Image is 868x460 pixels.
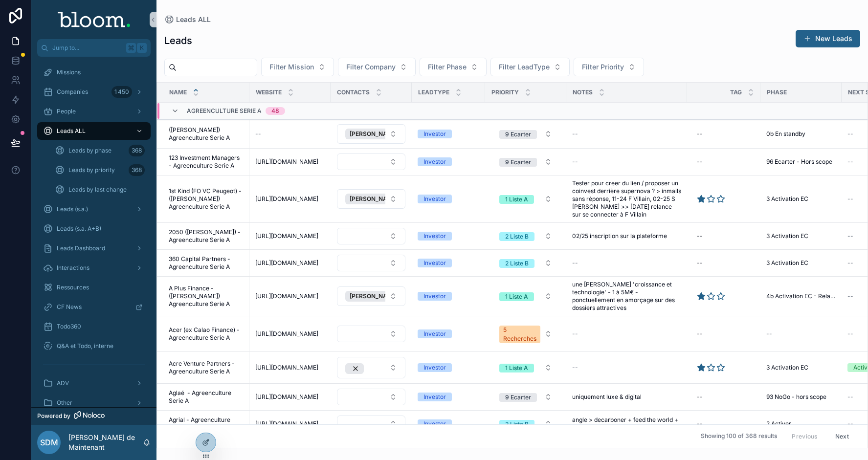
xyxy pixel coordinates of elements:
button: Select Button [261,58,334,76]
span: 0b En standby [766,130,805,138]
a: 3 Activation EC [766,195,836,203]
a: -- [572,158,681,166]
a: Select Button [491,254,560,272]
a: Select Button [491,320,560,348]
span: Showing 100 of 368 results [701,433,777,440]
span: [PERSON_NAME] [350,195,398,203]
span: People [57,108,76,115]
div: -- [697,130,703,138]
a: Leads (s.a.) [37,200,151,218]
span: Leads by phase [68,147,111,154]
span: -- [766,330,772,338]
button: Select Button [337,153,405,170]
a: Select Button [336,153,406,171]
a: Leads by last change [49,181,151,198]
a: 2050 ([PERSON_NAME]) - Agreenculture Serie A [169,228,244,244]
a: Companies1 450 [37,83,151,101]
a: Select Button [336,415,406,433]
div: scrollable content [31,57,156,407]
span: 360 Capital Partners - Agreenculture Serie A [169,255,244,271]
span: une [PERSON_NAME] 'croissance et technologie' - 1 à 5M€ - ponctuellement en amorçage sur des doss... [572,281,681,312]
div: Investor [423,195,446,203]
button: Select Button [337,286,405,306]
span: Notes [573,88,593,96]
span: [URL][DOMAIN_NAME] [255,158,318,166]
a: -- [255,130,325,138]
div: 1 Liste A [505,195,528,204]
span: [URL][DOMAIN_NAME] [255,259,318,267]
span: -- [847,232,853,240]
div: 9 Ecarter [505,393,531,402]
span: -- [847,292,853,300]
span: 02/25 inscription sur la plateforme [572,232,667,240]
div: Investor [423,232,446,241]
a: Leads ALL [164,15,211,24]
span: angle > decarboner + feed the world + improve life of farmers [572,416,681,432]
span: -- [847,259,853,267]
a: Aglaé - Agreenculture Serie A [169,389,244,405]
a: ([PERSON_NAME]) Agreenculture Serie A [169,126,244,142]
button: Select Button [337,228,405,244]
div: 368 [129,164,145,176]
a: Agrial - Agreenculture Serie A [169,416,244,432]
a: Select Button [336,286,406,307]
a: Select Button [336,388,406,406]
a: Leads Dashboard [37,240,151,257]
span: -- [255,130,261,138]
a: -- [572,130,681,138]
span: Filter Phase [428,62,467,72]
span: 2 Activer [766,420,791,428]
div: -- [697,393,703,401]
button: Select Button [337,389,405,405]
div: 1 Liste A [505,364,528,372]
span: SdM [40,437,58,448]
a: Select Button [336,189,406,209]
div: -- [697,158,703,166]
a: 0b En standby [766,130,836,138]
button: Select Button [337,357,405,378]
div: 2 Liste B [505,232,529,241]
a: Ressources [37,279,151,296]
a: Investor [418,195,479,203]
p: [PERSON_NAME] de Maintenant [68,433,143,452]
a: -- [572,330,681,338]
a: 3 Activation EC [766,364,836,372]
span: [PERSON_NAME] [350,292,398,300]
span: Leads (s.a. A+B) [57,225,101,233]
span: -- [572,259,578,267]
a: [URL][DOMAIN_NAME] [255,364,325,372]
a: Other [37,394,151,412]
a: Tester pour creer du lien / proposer un coinvest derrière supernova ? > inmails sans réponse, 11-... [572,179,681,219]
div: Investor [423,130,446,138]
span: Interactions [57,264,89,272]
span: Agreenculture Serie A [187,107,262,115]
span: Tag [730,88,742,96]
div: Investor [423,329,446,338]
img: App logo [58,12,130,27]
span: Filter LeadType [499,62,550,72]
span: Filter Mission [269,62,314,72]
span: -- [847,420,853,428]
a: -- [693,416,755,432]
div: 368 [129,145,145,156]
button: Select Button [338,58,416,76]
span: [URL][DOMAIN_NAME] [255,195,318,203]
span: -- [847,158,853,166]
button: Select Button [337,326,405,342]
a: Acer (ex Calao Finance) - Agreenculture Serie A [169,326,244,342]
span: [URL][DOMAIN_NAME] [255,330,318,338]
a: 3 Activation EC [766,259,836,267]
span: ADV [57,379,69,387]
span: -- [572,158,578,166]
button: Unselect 22 [345,291,412,302]
span: Priority [491,88,519,96]
a: ADV [37,374,151,392]
span: Filter Company [346,62,396,72]
a: -- [693,326,755,342]
span: Website [256,88,282,96]
span: Phase [767,88,787,96]
a: Select Button [491,358,560,377]
a: Investor [418,157,479,166]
